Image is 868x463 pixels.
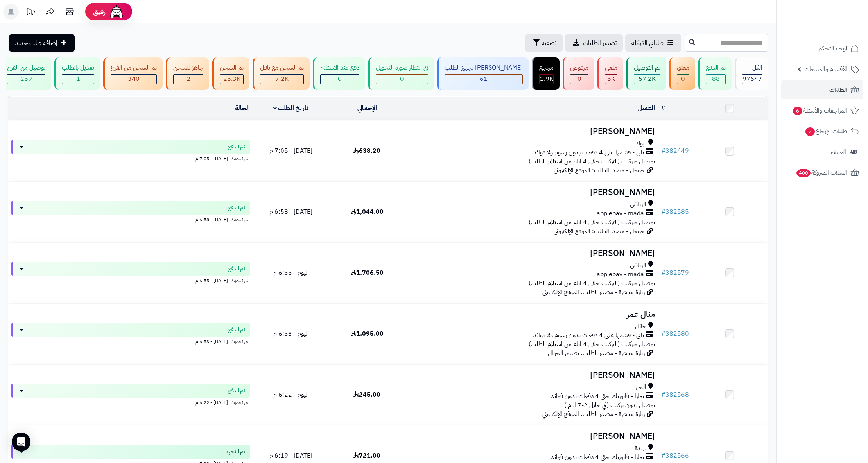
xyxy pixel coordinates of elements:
a: تحديثات المنصة [21,4,40,21]
span: توصيل بدون تركيب (في خلال 2-7 ايام ) [564,400,655,410]
span: الرياض [630,200,646,209]
div: تم التوصيل [634,63,660,72]
span: تمارا - فاتورتك حتى 4 دفعات بدون فوائد [551,392,644,401]
span: # [661,207,665,216]
div: جاهز للشحن [173,63,203,72]
div: الكل [742,63,762,72]
span: [DATE] - 7:05 م [269,146,312,156]
span: جوجل - مصدر الطلب: الموقع الإلكتروني [554,166,645,175]
div: 88 [706,75,725,84]
a: مرتجع 1.9K [530,57,561,90]
span: 97647 [742,74,762,84]
a: طلباتي المُوكلة [625,34,681,52]
span: # [661,268,665,277]
span: الخبر [635,383,646,392]
div: 25292 [220,75,243,84]
span: 2 [187,74,190,84]
span: تم الدفع [228,204,245,212]
span: اليوم - 6:22 م [273,390,309,399]
span: 0 [577,74,581,84]
span: 88 [712,74,720,84]
span: 0 [338,74,342,84]
a: العملاء [781,143,863,161]
h3: [PERSON_NAME] [408,249,655,258]
span: الرياض [630,261,646,270]
span: تم الدفع [228,265,245,273]
div: 259 [7,75,45,84]
span: تم التجهيز [225,448,245,456]
span: الأقسام والمنتجات [804,64,847,75]
span: 1.9K [540,74,553,84]
button: تصفية [525,34,563,52]
span: اليوم - 6:53 م [273,329,309,338]
div: تعديل بالطلب [62,63,94,72]
a: ملغي 5K [596,57,625,90]
div: مرفوض [570,63,588,72]
span: الطلبات [829,84,847,95]
span: تابي - قسّمها على 4 دفعات بدون رسوم ولا فوائد [533,148,644,157]
a: #382585 [661,207,689,216]
span: 7.2K [275,74,289,84]
h3: [PERSON_NAME] [408,127,655,136]
span: توصيل وتركيب (التركيب خلال 4 ايام من استلام الطلب) [529,157,655,166]
a: في انتظار صورة التحويل 0 [367,57,436,90]
h3: [PERSON_NAME] [408,371,655,380]
span: اليوم - 6:55 م [273,268,309,277]
a: السلات المتروكة400 [781,163,863,182]
span: 61 [480,74,488,84]
span: توصيل وتركيب (التركيب خلال 4 ايام من استلام الطلب) [529,279,655,288]
div: اخر تحديث: [DATE] - 7:05 م [11,154,250,162]
span: توصيل وتركيب (التركيب خلال 4 ايام من استلام الطلب) [529,218,655,227]
span: تم الدفع [228,143,245,151]
a: تم الشحن من الفرع 340 [102,57,164,90]
a: #382568 [661,390,689,399]
span: 1,044.00 [351,207,384,216]
div: 1856 [540,75,553,84]
span: تمارا - فاتورتك حتى 4 دفعات بدون فوائد [551,453,644,462]
span: طلباتي المُوكلة [631,38,664,48]
h3: [PERSON_NAME] [408,188,655,197]
div: تم الشحن من الفرع [111,63,157,72]
a: # [661,104,665,113]
span: 721.00 [353,451,380,460]
div: [PERSON_NAME] تجهيز الطلب [445,63,523,72]
div: 57238 [634,75,660,84]
div: Open Intercom Messenger [12,433,30,451]
a: الحالة [235,104,250,113]
span: 6 [793,107,803,116]
a: جاهز للشحن 2 [164,57,211,90]
div: 0 [570,75,588,84]
img: ai-face.png [109,4,124,20]
a: تاريخ الطلب [273,104,309,113]
a: تعديل بالطلب 1 [53,57,102,90]
span: تبوك [635,139,646,148]
span: تم الدفع [228,326,245,334]
span: # [661,451,665,460]
span: [DATE] - 6:19 م [269,451,312,460]
a: #382566 [661,451,689,460]
span: 340 [128,74,140,84]
div: تم الشحن [220,63,244,72]
span: السلات المتروكة [796,167,847,178]
span: applepay - mada [597,209,644,218]
span: تصفية [542,38,556,48]
a: الكل97647 [733,57,770,90]
span: تابي - قسّمها على 4 دفعات بدون رسوم ولا فوائد [533,331,644,340]
span: العملاء [831,147,846,157]
a: الطلبات [781,80,863,99]
div: 0 [321,75,359,84]
h3: منال عمر [408,310,655,319]
div: دفع عند الاستلام [320,63,359,72]
div: 0 [376,75,428,84]
div: 7222 [260,75,303,84]
span: 400 [796,169,811,178]
a: مرفوض 0 [561,57,596,90]
a: #382449 [661,146,689,156]
a: تصدير الطلبات [565,34,623,52]
span: زيارة مباشرة - مصدر الطلب: الموقع الإلكتروني [542,409,645,419]
span: 0 [681,74,685,84]
span: توصيل وتركيب (التركيب خلال 4 ايام من استلام الطلب) [529,340,655,349]
a: معلق 0 [668,57,697,90]
span: 245.00 [353,390,380,399]
div: 5012 [605,75,617,84]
